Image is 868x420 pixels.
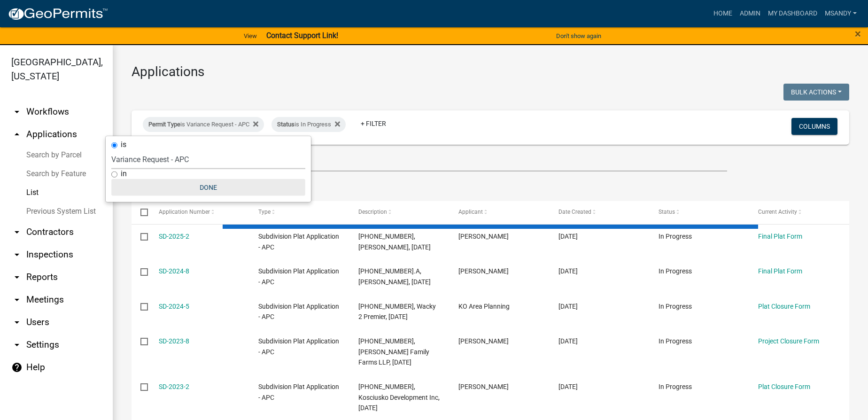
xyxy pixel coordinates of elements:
i: arrow_drop_up [11,129,23,140]
span: 007-119-025.A, DONALD HARDER, 10/02/2024 [358,267,431,286]
a: View [240,28,261,44]
a: SD-2023-2 [159,383,189,390]
button: Don't show again [552,28,605,44]
a: Home [710,5,736,23]
i: arrow_drop_down [11,317,23,328]
span: Subdivision Plat Application - APC [258,383,339,401]
span: In Progress [659,267,692,275]
datatable-header-cell: Applicant [449,201,550,224]
span: × [855,27,861,40]
button: Columns [791,118,837,135]
a: My Dashboard [764,5,821,23]
a: msandy [821,5,860,23]
a: Project Closure Form [758,337,819,345]
button: Done [111,179,305,196]
span: Subdivision Plat Application - APC [258,303,339,321]
input: Search for applications [132,152,727,171]
datatable-header-cell: Description [349,201,449,224]
span: 02/04/2025 [558,233,578,240]
datatable-header-cell: Select [132,201,149,224]
button: Bulk Actions [783,84,849,101]
span: 06/05/2024 [558,303,578,310]
i: arrow_drop_down [11,106,23,117]
span: 05/10/2023 [558,337,578,345]
datatable-header-cell: Application Number [149,201,249,224]
i: arrow_drop_down [11,272,23,283]
span: Applicant [458,209,483,215]
i: arrow_drop_down [11,339,23,350]
span: Status [277,121,294,128]
i: help [11,362,23,373]
span: KO Area Planning [458,303,510,310]
a: Final Plat Form [758,233,802,240]
span: Date Created [558,209,591,215]
span: 12/09/2022 [558,383,578,390]
datatable-header-cell: Status [649,201,749,224]
strong: Contact Support Link! [266,31,338,40]
a: + Filter [353,115,394,132]
datatable-header-cell: Type [249,201,349,224]
span: Subdivision Plat Application - APC [258,267,339,286]
span: Amy Troyer [458,233,509,240]
button: Close [855,28,861,39]
label: is [121,141,126,148]
i: arrow_drop_down [11,226,23,238]
a: Final Plat Form [758,267,802,275]
span: 027-036-004, Kosciusko Development Inc, 01/04/2023 [358,383,440,412]
span: Current Activity [758,209,797,215]
span: In Progress [659,337,692,345]
datatable-header-cell: Current Activity [749,201,849,224]
a: SD-2023-8 [159,337,189,345]
span: 003-059-003, Jason Nichols, 03/05/2025 [358,233,431,251]
span: Subdivision Plat Application - APC [258,233,339,251]
span: 08/19/2024 [558,267,578,275]
div: is In Progress [271,117,346,132]
span: Type [258,209,271,215]
span: 029-048-130, Ransbottom Family Farms LLP, 06/07/2023 [358,337,429,366]
span: In Progress [659,303,692,310]
span: Matt Sandy [458,337,509,345]
span: Application Number [159,209,210,215]
span: Description [358,209,387,215]
label: in [121,170,127,178]
a: SD-2024-5 [159,303,189,310]
a: Plat Closure Form [758,383,810,390]
a: Admin [736,5,764,23]
h3: Applications [132,64,849,80]
span: In Progress [659,383,692,390]
div: is Variance Request - APC [143,117,264,132]
span: Matt Sandy [458,383,509,390]
a: Plat Closure Form [758,303,810,310]
span: 005-035-003, Wacky 2 Premier, 07/03/2024 [358,303,436,321]
span: Status [659,209,675,215]
span: Cheryl Spratt [458,267,509,275]
span: Subdivision Plat Application - APC [258,337,339,356]
datatable-header-cell: Date Created [550,201,650,224]
a: SD-2024-8 [159,267,189,275]
a: SD-2025-2 [159,233,189,240]
i: arrow_drop_down [11,294,23,305]
span: In Progress [659,233,692,240]
i: arrow_drop_down [11,249,23,260]
span: Permit Type [148,121,180,128]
